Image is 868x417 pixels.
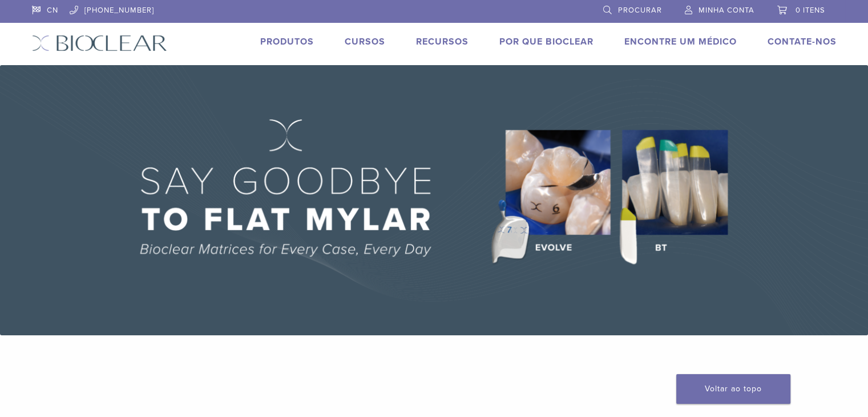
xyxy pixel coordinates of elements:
[499,36,594,47] a: Por que Bioclear
[618,6,662,15] font: Procurar
[624,36,737,47] a: Encontre um médico
[676,374,790,404] a: Voltar ao topo
[345,36,385,47] a: Cursos
[699,6,754,15] font: Minha conta
[796,6,825,15] font: 0 itens
[260,36,314,47] a: Produtos
[47,6,58,15] font: CN
[705,384,762,394] font: Voltar ao topo
[32,35,167,51] img: Bioclear
[768,36,837,47] a: Contate-nos
[84,6,154,15] font: [PHONE_NUMBER]
[416,36,469,47] a: Recursos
